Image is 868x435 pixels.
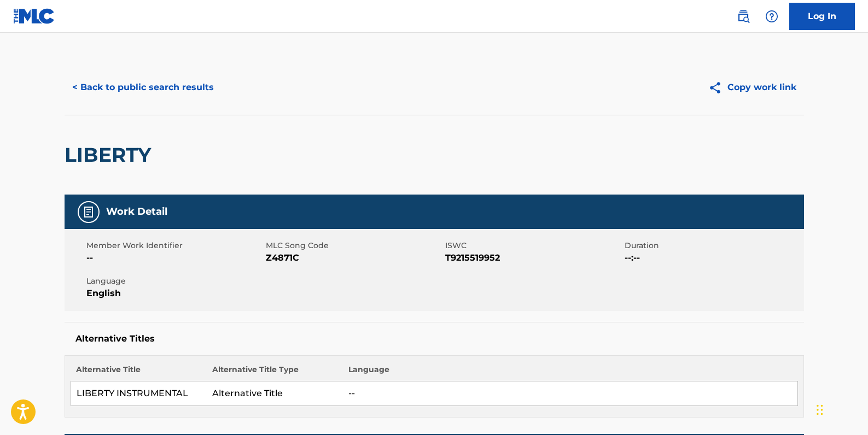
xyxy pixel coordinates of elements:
span: Language [86,275,263,287]
iframe: Chat Widget [813,383,868,435]
span: MLC Song Code [266,240,442,251]
span: -- [86,251,263,264]
td: Alternative Title [207,381,343,406]
span: Z4871C [266,251,442,264]
button: < Back to public search results [65,74,222,101]
div: Drag [817,393,823,426]
img: help [765,10,778,23]
button: Copy work link [701,74,804,101]
span: Duration [625,240,801,251]
span: ISWC [445,240,622,251]
td: LIBERTY INSTRUMENTAL [71,381,207,406]
span: Member Work Identifier [86,240,263,251]
a: Log In [789,3,855,30]
h5: Work Detail [106,205,167,218]
img: MLC Logo [13,8,55,24]
td: -- [343,381,797,406]
img: Work Detail [82,205,95,219]
img: Copy work link [708,81,727,95]
div: Help [761,5,783,27]
h5: Alternative Titles [75,333,793,344]
span: --:-- [625,251,801,264]
th: Alternative Title [71,364,207,381]
span: English [86,287,263,300]
img: search [737,10,750,23]
th: Alternative Title Type [207,364,343,381]
th: Language [343,364,797,381]
h2: LIBERTY [65,143,156,167]
span: T9215519952 [445,251,622,264]
a: Public Search [732,5,754,27]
